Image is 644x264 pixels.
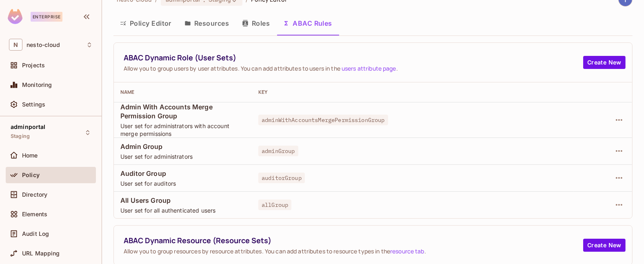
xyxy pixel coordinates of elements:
span: allGroup [258,200,291,210]
span: User set for administrators [120,153,245,160]
span: Allow you to group resources by resource attributes. You can add attributes to resource types in ... [124,247,583,255]
span: Projects [22,62,45,69]
span: URL Mapping [22,250,60,257]
span: adminWithAccountsMergePermissionGroup [258,115,388,125]
span: ABAC Dynamic Role (User Sets) [124,53,583,63]
span: Workspace: nesto-cloud [27,42,60,48]
span: Staging [11,133,30,140]
span: All Users Group [120,196,245,205]
span: User set for administrators with account merge permissions [120,122,245,138]
span: Elements [22,211,47,217]
a: users attribute page [342,64,396,72]
div: Enterprise [31,12,62,22]
span: adminportal [11,124,46,130]
span: Admin With Accounts Merge Permission Group [120,102,245,120]
span: Policy [22,172,40,178]
span: User set for auditors [120,180,245,187]
span: N [9,39,22,51]
span: Audit Log [22,231,49,237]
span: auditorGroup [258,173,305,183]
span: Admin Group [120,142,245,151]
span: Auditor Group [120,169,245,178]
div: Name [120,89,245,95]
button: Create New [583,239,626,252]
button: Policy Editor [113,13,178,33]
span: Home [22,152,38,159]
button: ABAC Rules [276,13,339,33]
span: Settings [22,101,45,108]
span: User set for all authenticated users [120,206,245,214]
button: Resources [178,13,235,33]
span: adminGroup [258,146,298,156]
button: Roles [235,13,276,33]
span: ABAC Dynamic Resource (Resource Sets) [124,235,583,246]
a: resource tab [390,247,424,255]
span: Monitoring [22,82,52,88]
span: Directory [22,191,47,198]
button: Create New [583,56,626,69]
span: Allow you to group users by user attributes. You can add attributes to users in the . [124,64,583,72]
div: Key [258,89,567,95]
img: SReyMgAAAABJRU5ErkJggg== [8,9,22,24]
